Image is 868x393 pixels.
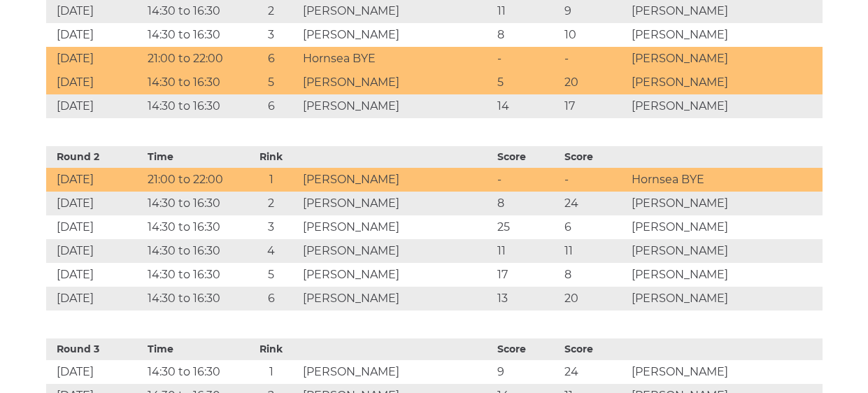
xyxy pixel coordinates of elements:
[299,215,494,239] td: [PERSON_NAME]
[46,71,145,94] td: [DATE]
[299,239,494,263] td: [PERSON_NAME]
[494,287,561,310] td: 13
[243,239,299,263] td: 4
[243,146,299,168] th: Rink
[628,287,823,310] td: [PERSON_NAME]
[494,338,561,360] th: Score
[628,192,823,215] td: [PERSON_NAME]
[243,168,299,192] td: 1
[46,47,145,71] td: [DATE]
[144,192,243,215] td: 14:30 to 16:30
[243,360,299,384] td: 1
[243,215,299,239] td: 3
[494,168,561,192] td: -
[46,192,145,215] td: [DATE]
[561,263,628,287] td: 8
[561,71,628,94] td: 20
[46,23,145,47] td: [DATE]
[299,360,494,384] td: [PERSON_NAME]
[494,239,561,263] td: 11
[243,71,299,94] td: 5
[144,360,243,384] td: 14:30 to 16:30
[144,168,243,192] td: 21:00 to 22:00
[299,287,494,310] td: [PERSON_NAME]
[243,287,299,310] td: 6
[561,360,628,384] td: 24
[494,263,561,287] td: 17
[494,215,561,239] td: 25
[46,287,145,310] td: [DATE]
[46,360,145,384] td: [DATE]
[561,287,628,310] td: 20
[299,263,494,287] td: [PERSON_NAME]
[243,338,299,360] th: Rink
[243,23,299,47] td: 3
[299,168,494,192] td: [PERSON_NAME]
[628,71,823,94] td: [PERSON_NAME]
[243,47,299,71] td: 6
[561,168,628,192] td: -
[46,168,145,192] td: [DATE]
[561,192,628,215] td: 24
[561,338,628,360] th: Score
[561,47,628,71] td: -
[299,47,494,71] td: Hornsea BYE
[299,71,494,94] td: [PERSON_NAME]
[561,215,628,239] td: 6
[144,146,243,168] th: Time
[144,338,243,360] th: Time
[144,23,243,47] td: 14:30 to 16:30
[144,47,243,71] td: 21:00 to 22:00
[628,23,823,47] td: [PERSON_NAME]
[561,239,628,263] td: 11
[494,146,561,168] th: Score
[494,360,561,384] td: 9
[144,215,243,239] td: 14:30 to 16:30
[494,71,561,94] td: 5
[144,239,243,263] td: 14:30 to 16:30
[628,360,823,384] td: [PERSON_NAME]
[243,263,299,287] td: 5
[299,23,494,47] td: [PERSON_NAME]
[628,94,823,118] td: [PERSON_NAME]
[494,192,561,215] td: 8
[46,215,145,239] td: [DATE]
[494,23,561,47] td: 8
[299,192,494,215] td: [PERSON_NAME]
[46,338,145,360] th: Round 3
[561,94,628,118] td: 17
[628,168,823,192] td: Hornsea BYE
[243,192,299,215] td: 2
[144,287,243,310] td: 14:30 to 16:30
[628,239,823,263] td: [PERSON_NAME]
[628,263,823,287] td: [PERSON_NAME]
[561,23,628,47] td: 10
[628,47,823,71] td: [PERSON_NAME]
[144,71,243,94] td: 14:30 to 16:30
[628,215,823,239] td: [PERSON_NAME]
[561,146,628,168] th: Score
[144,94,243,118] td: 14:30 to 16:30
[46,263,145,287] td: [DATE]
[243,94,299,118] td: 6
[46,239,145,263] td: [DATE]
[299,94,494,118] td: [PERSON_NAME]
[46,146,145,168] th: Round 2
[494,94,561,118] td: 14
[494,47,561,71] td: -
[46,94,145,118] td: [DATE]
[144,263,243,287] td: 14:30 to 16:30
